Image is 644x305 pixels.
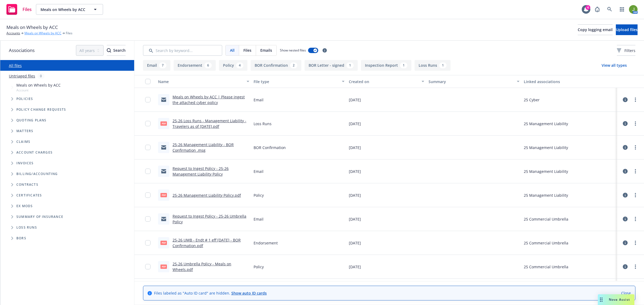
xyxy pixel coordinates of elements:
[145,97,151,102] input: Toggle Row Selected
[426,75,522,88] button: Summary
[254,192,264,198] span: Policy
[280,48,306,53] span: Show nested files
[173,142,234,153] a: 25-26 Management Liability - BOR Confirmation .msg
[598,294,634,305] button: Nova Assist
[9,47,35,54] span: Associations
[145,192,151,198] input: Toggle Row Selected
[586,5,590,10] div: 4
[41,7,87,12] span: Meals on Wheels by ACC
[173,193,241,198] a: 25-26 Management Liability Policy.pdf
[16,97,33,101] span: Policies
[349,145,361,150] span: [DATE]
[621,290,631,296] a: Close
[16,119,47,122] span: Quoting plans
[593,60,635,71] button: View all types
[16,194,42,197] span: Certificates
[251,75,347,88] button: File type
[0,169,134,244] div: Folder Tree Example
[156,75,251,88] button: Name
[16,183,38,186] span: Contracts
[349,169,361,174] span: [DATE]
[632,263,639,270] a: more
[173,118,246,129] a: 25-26 Loss Runs - Management Liability - Travelers as of [DATE].pdf
[107,48,111,53] svg: Search
[145,79,151,84] input: Select all
[9,63,22,68] a: All files
[632,216,639,222] a: more
[361,60,411,71] button: Inspection Report
[160,241,167,245] span: pdf
[349,192,361,198] span: [DATE]
[629,5,638,14] img: photo
[173,261,231,272] a: 25-26 Umbrella Policy - Meals on Wheels.pdf
[254,97,264,103] span: Email
[524,121,568,127] div: 25 Management Liability
[524,264,568,270] div: 25 Commercial Umbrella
[145,169,151,174] input: Toggle Row Selected
[143,45,222,56] input: Search by keyword...
[254,240,278,246] span: Endorsement
[107,45,126,55] div: Search
[173,94,245,105] a: Meals on Wheels by ACC | Please ingest the attached cyber policy
[429,79,514,84] div: Summary
[145,264,151,269] input: Toggle Row Selected
[616,27,638,32] span: Upload files
[522,75,617,88] button: Linked associations
[254,145,286,150] span: BOR Confirmation
[616,24,638,35] button: Upload files
[16,140,30,143] span: Claims
[173,214,246,224] a: Request to Ingest Policy - 25-26 Umbrella Policy
[154,290,267,296] span: Files labeled as "Auto ID card" are hidden.
[16,172,58,176] span: Billing/Accounting
[231,291,267,296] a: Show auto ID cards
[0,81,134,169] div: Tree Example
[6,24,58,31] span: Meals on Wheels by ACC
[624,48,635,53] span: Filters
[16,88,61,92] span: Account
[524,240,568,246] div: 25 Commercial Umbrella
[632,192,639,198] a: more
[230,47,235,53] span: All
[143,60,170,71] button: Email
[16,129,33,133] span: Matters
[524,192,568,198] div: 25 Management Liability
[524,216,568,222] div: 25 Commercial Umbrella
[349,97,361,103] span: [DATE]
[160,121,167,125] span: pdf
[400,62,407,68] div: 1
[173,166,229,177] a: Request to Ingest Policy - 25-26 Management Liability Policy
[23,7,32,12] span: Files
[260,47,272,53] span: Emails
[16,162,34,165] span: Invoices
[632,144,639,151] a: more
[524,145,568,150] div: 25 Management Liability
[16,108,66,111] span: Policy change requests
[145,145,151,150] input: Toggle Row Selected
[617,4,627,15] a: Switch app
[236,62,243,68] div: 4
[159,62,166,68] div: 7
[346,62,354,68] div: 1
[290,62,297,68] div: 2
[349,121,361,127] span: [DATE]
[204,62,212,68] div: 6
[16,226,37,229] span: Loss Runs
[349,240,361,246] span: [DATE]
[37,73,45,79] div: 0
[604,4,615,15] a: Search
[66,31,72,36] span: Files
[609,297,630,302] span: Nova Assist
[4,2,34,17] a: Files
[173,237,241,248] a: 25-26 UMB - Endt # 1 eff [DATE] - BOR Confirmation.pdf
[617,45,635,56] button: Filters
[578,24,613,35] button: Copy logging email
[632,120,639,127] a: more
[174,60,216,71] button: Endorsement
[598,294,605,305] div: Drag to move
[16,215,63,218] span: Summary of insurance
[36,4,103,15] button: Meals on Wheels by ACC
[632,240,639,246] a: more
[16,204,33,208] span: Ex Mods
[24,31,61,36] a: Meals on Wheels by ACC
[524,97,540,103] div: 25 Cyber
